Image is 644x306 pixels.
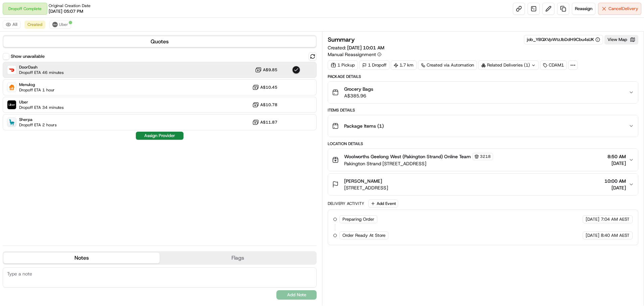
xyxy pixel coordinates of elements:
span: Grocery Bags [344,86,373,92]
div: 1.7 km [391,60,417,70]
span: Dropoff ETA 2 hours [19,122,57,128]
span: Uber [59,22,68,27]
span: [PERSON_NAME] [344,178,382,184]
img: uber-new-logo.jpeg [52,22,58,27]
span: Original Creation Date [49,3,91,8]
h3: Summary [328,37,355,43]
button: A$10.45 [252,84,277,91]
span: Order Ready At Store [342,232,385,238]
button: Add Event [368,200,398,208]
button: A$10.78 [252,101,277,108]
span: Dropoff ETA 34 minutes [19,105,64,110]
div: Related Deliveries (1) [478,60,539,70]
button: Package Items (1) [328,115,638,137]
button: Uber [49,20,71,29]
span: [DATE] [586,216,599,222]
span: Menulog [19,82,55,87]
span: 10:00 AM [604,178,626,184]
button: Woolworths Geelong West (Pakington Strand) Online Team3218Pakington Strand [STREET_ADDRESS]8:50 A... [328,149,638,171]
span: A$9.85 [263,67,277,73]
span: Created: [328,44,384,51]
span: Woolworths Geelong West (Pakington Strand) Online Team [344,153,471,160]
span: A$10.78 [260,102,277,107]
button: [PERSON_NAME][STREET_ADDRESS]10:00 AM[DATE] [328,174,638,195]
span: Dropoff ETA 1 hour [19,87,55,93]
span: Dropoff ETA 46 minutes [19,70,64,75]
div: Location Details [328,141,638,146]
span: Cancel Delivery [608,6,638,12]
span: Manual Reassignment [328,51,376,58]
span: [DATE] [586,232,599,238]
button: Grocery BagsA$385.96 [328,82,638,103]
div: 1 Pickup [328,60,358,70]
a: Created via Automation [418,60,477,70]
span: [DATE] [607,160,626,167]
div: CDAM1 [540,60,567,70]
label: Show unavailable [11,53,45,59]
img: Uber [7,100,16,109]
span: Preparing Order [342,216,374,222]
button: Manual Reassignment [328,51,381,58]
button: All [3,20,20,29]
span: DoorDash [19,64,64,70]
button: Flags [160,253,316,263]
span: [DATE] 10:01 AM [347,45,384,51]
span: 3218 [480,154,491,159]
button: A$9.85 [255,67,277,73]
div: Delivery Activity [328,201,364,206]
span: 7:04 AM AEST [601,216,630,222]
div: 1 Dropoff [359,60,389,70]
button: Reassign [572,3,595,15]
button: Created [24,20,45,29]
span: Reassign [575,6,592,12]
span: 8:50 AM [607,153,626,160]
button: View Map [604,35,638,44]
div: Package Details [328,74,638,79]
span: Pakington Strand [STREET_ADDRESS] [344,160,493,167]
div: Items Details [328,107,638,113]
span: A$385.96 [344,92,373,99]
button: CancelDelivery [598,3,641,15]
span: A$10.45 [260,85,277,90]
button: Notes [3,253,160,263]
span: Sherpa [19,117,57,122]
button: job_YBQXVpWtzJbDdH9Cbu4sUK [527,37,600,43]
span: [DATE] [604,184,626,191]
img: Menulog [7,83,16,92]
img: DoorDash [7,65,16,74]
span: Package Items ( 1 ) [344,123,384,129]
span: Uber [19,99,64,105]
button: A$11.87 [252,119,277,126]
button: Quotes [3,36,316,47]
span: [DATE] 05:07 PM [49,8,83,14]
span: 8:40 AM AEST [601,232,630,238]
img: Sherpa [7,118,16,127]
span: A$11.87 [260,120,277,125]
span: [STREET_ADDRESS] [344,184,388,191]
span: Created [28,22,42,27]
button: Assign Provider [136,132,183,140]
